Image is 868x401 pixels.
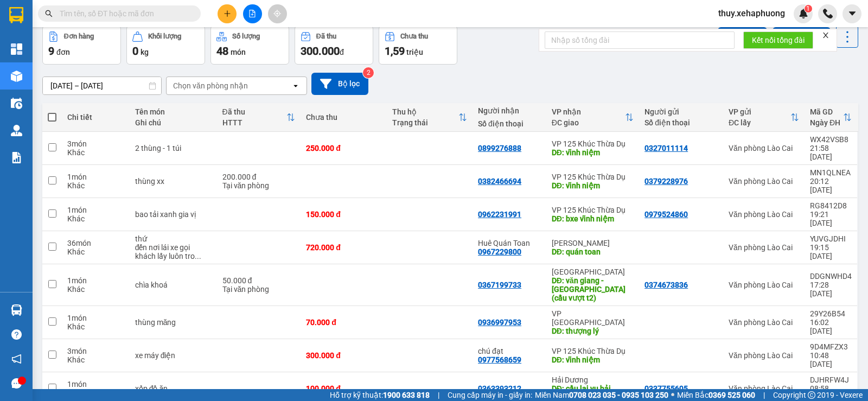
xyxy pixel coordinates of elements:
[552,239,634,247] div: [PERSON_NAME]
[135,144,212,152] div: 2 thùng - 1 túi
[729,351,799,360] div: Văn phòng Lào Cai
[552,268,634,276] div: [GEOGRAPHIC_DATA]
[67,276,124,285] div: 1 món
[729,318,799,327] div: Văn phòng Lào Cai
[135,210,212,219] div: bao tải xanh gia vị
[173,80,248,91] div: Chọn văn phòng nhận
[43,77,161,94] input: Select a date range.
[810,135,852,144] div: WX42VSB8
[14,79,111,115] b: GỬI : Văn phòng Lào Cai
[243,4,262,23] button: file-add
[135,351,212,360] div: xe máy điện
[729,243,799,252] div: Văn phòng Lào Cai
[67,214,124,223] div: Khác
[11,43,22,55] img: dashboard-icon
[67,206,124,214] div: 1 món
[478,384,521,393] div: 0363393212
[67,239,124,247] div: 36 món
[135,118,212,127] div: Ghi chú
[552,347,634,355] div: VP 125 Khúc Thừa Dụ
[67,148,124,157] div: Khác
[810,281,852,298] div: 17:28 [DATE]
[67,181,124,190] div: Khác
[330,389,430,401] span: Hỗ trợ kỹ thuật:
[291,81,300,90] svg: open
[729,384,799,393] div: Văn phòng Lào Cai
[273,10,281,17] span: aim
[67,113,124,122] div: Chi tiết
[822,31,829,39] span: close
[478,239,541,247] div: Huê Quán Toan
[222,181,296,190] div: Tại văn phòng
[763,389,765,401] span: |
[268,4,287,23] button: aim
[552,276,634,302] div: DĐ: văn giang - hưng yên (cầu vượt t2)
[222,118,287,127] div: HTTT
[752,34,805,46] span: Kết nối tổng đài
[552,327,634,335] div: DĐ: thượng lý
[478,177,521,186] div: 0382466694
[135,177,212,186] div: thùng xx
[478,281,521,289] div: 0367199733
[729,144,799,152] div: Văn phòng Lào Cai
[810,243,852,260] div: 19:15 [DATE]
[222,173,296,181] div: 200.000 đ
[478,119,541,128] div: Số điện thoại
[448,389,532,401] span: Cung cấp máy in - giấy in:
[478,210,521,219] div: 0962231991
[810,351,852,368] div: 10:48 [DATE]
[60,40,246,54] li: Hotline: 19003239 - 0926.621.621
[810,234,852,243] div: YUVGJDHI
[135,243,212,260] div: đến nơi lái xe gọi khách lấy luôn trong đêm
[217,103,301,132] th: Toggle SortBy
[306,144,381,152] div: 250.000 đ
[805,5,812,12] sup: 1
[729,210,799,219] div: Văn phòng Lào Cai
[729,281,799,289] div: Văn phòng Lào Cai
[11,125,22,136] img: warehouse-icon
[222,107,287,116] div: Đã thu
[552,375,634,384] div: Hải Dương
[60,8,188,20] input: Tìm tên, số ĐT hoặc mã đơn
[552,214,634,223] div: DĐ: bxe vĩnh niệm
[60,27,246,40] li: Số [GEOGRAPHIC_DATA], [GEOGRAPHIC_DATA]
[135,318,212,327] div: thùng măng
[478,318,521,327] div: 0936997953
[67,285,124,294] div: Khác
[135,107,212,116] div: Tên món
[552,118,626,127] div: ĐC giao
[306,351,381,360] div: 300.000 đ
[301,44,340,58] span: 300.000
[552,309,634,327] div: VP [GEOGRAPHIC_DATA]
[232,33,260,40] div: Số lượng
[810,107,843,116] div: Mã GD
[392,118,458,127] div: Trạng thái
[810,168,852,177] div: MN1QLNEA
[67,380,124,389] div: 1 món
[118,79,188,103] h1: 4DZ8A9SR
[9,7,23,23] img: logo-vxr
[552,206,634,214] div: VP 125 Khúc Thừa Dụ
[340,48,344,56] span: đ
[810,342,852,351] div: 9D4MFZX3
[67,389,124,397] div: Khác
[552,181,634,190] div: DĐ: vĩnh niệm
[806,5,810,12] span: 1
[478,106,541,115] div: Người nhận
[406,48,423,56] span: triệu
[379,26,457,65] button: Chưa thu1,59 triệu
[400,33,428,40] div: Chưa thu
[383,391,430,399] strong: 1900 633 818
[729,107,790,116] div: VP gửi
[14,14,68,68] img: logo.jpg
[723,103,805,132] th: Toggle SortBy
[306,113,381,122] div: Chưa thu
[132,44,138,58] span: 0
[11,329,22,340] span: question-circle
[644,384,688,393] div: 0337755605
[644,144,688,152] div: 0327011114
[478,247,521,256] div: 0967229800
[710,7,794,20] span: thuy.xehaphuong
[222,285,296,294] div: Tại văn phòng
[126,26,205,65] button: Khối lượng0kg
